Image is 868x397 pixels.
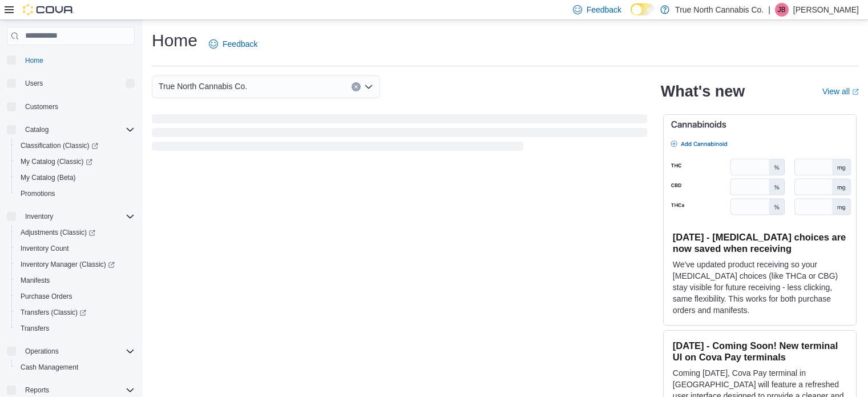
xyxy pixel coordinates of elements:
[25,102,58,111] span: Customers
[21,383,135,397] span: Reports
[204,33,262,55] a: Feedback
[21,363,78,372] span: Cash Management
[21,210,135,223] span: Inventory
[775,3,789,17] div: Jeff Butcher
[21,292,72,301] span: Purchase Orders
[16,155,97,169] a: My Catalog (Classic)
[11,154,139,170] a: My Catalog (Classic)
[852,89,859,95] svg: External link
[16,360,83,374] a: Cash Management
[11,224,139,240] a: Adjustments (Classic)
[364,82,373,91] button: Open list of options
[11,272,139,288] button: Manifests
[768,3,770,17] p: |
[778,3,786,17] span: JB
[21,210,58,223] button: Inventory
[11,186,139,202] button: Promotions
[25,212,53,221] span: Inventory
[16,242,74,255] a: Inventory Count
[16,360,135,374] span: Cash Management
[16,258,119,271] a: Inventory Manager (Classic)
[21,276,50,285] span: Manifests
[2,122,139,138] button: Catalog
[21,123,53,137] button: Catalog
[152,117,647,153] span: Loading
[16,226,135,239] span: Adjustments (Classic)
[2,75,139,91] button: Users
[21,228,95,237] span: Adjustments (Classic)
[21,100,63,114] a: Customers
[21,324,49,333] span: Transfers
[21,141,98,150] span: Classification (Classic)
[11,138,139,154] a: Classification (Classic)
[223,38,257,50] span: Feedback
[2,343,139,359] button: Operations
[673,340,847,363] h3: [DATE] - Coming Soon! New terminal UI on Cova Pay terminals
[25,125,49,134] span: Catalog
[21,53,135,67] span: Home
[631,3,655,15] input: Dark Mode
[16,306,135,319] span: Transfers (Classic)
[21,123,135,137] span: Catalog
[11,304,139,320] a: Transfers (Classic)
[21,173,76,182] span: My Catalog (Beta)
[352,82,361,91] button: Clear input
[16,171,135,185] span: My Catalog (Beta)
[21,77,135,90] span: Users
[152,29,197,52] h1: Home
[587,4,621,15] span: Feedback
[16,258,135,271] span: Inventory Manager (Classic)
[11,240,139,256] button: Inventory Count
[16,290,77,303] a: Purchase Orders
[2,208,139,224] button: Inventory
[25,79,43,88] span: Users
[16,274,135,287] span: Manifests
[11,288,139,304] button: Purchase Orders
[16,322,135,335] span: Transfers
[16,171,80,185] a: My Catalog (Beta)
[793,3,859,17] p: [PERSON_NAME]
[675,3,764,17] p: True North Cannabis Co.
[16,322,54,335] a: Transfers
[16,242,135,255] span: Inventory Count
[16,187,135,200] span: Promotions
[23,4,74,15] img: Cova
[16,139,135,153] span: Classification (Classic)
[21,260,115,269] span: Inventory Manager (Classic)
[21,99,135,114] span: Customers
[822,87,859,96] a: View allExternal link
[21,344,135,358] span: Operations
[11,359,139,375] button: Cash Management
[25,56,43,65] span: Home
[11,320,139,336] button: Transfers
[16,187,60,200] a: Promotions
[25,386,49,395] span: Reports
[16,306,91,319] a: Transfers (Classic)
[16,274,54,287] a: Manifests
[661,82,745,101] h2: What's new
[673,259,847,316] p: We've updated product receiving so your [MEDICAL_DATA] choices (like THCa or CBG) stay visible fo...
[21,308,86,317] span: Transfers (Classic)
[21,383,54,397] button: Reports
[21,157,92,166] span: My Catalog (Classic)
[21,344,63,358] button: Operations
[2,98,139,115] button: Customers
[25,347,59,356] span: Operations
[159,79,247,93] span: True North Cannabis Co.
[16,139,103,153] a: Classification (Classic)
[21,77,47,90] button: Users
[673,231,847,254] h3: [DATE] - [MEDICAL_DATA] choices are now saved when receiving
[11,170,139,186] button: My Catalog (Beta)
[21,244,69,253] span: Inventory Count
[16,226,100,239] a: Adjustments (Classic)
[21,54,48,67] a: Home
[16,290,135,303] span: Purchase Orders
[2,52,139,69] button: Home
[11,256,139,272] a: Inventory Manager (Classic)
[631,15,631,16] span: Dark Mode
[21,189,55,198] span: Promotions
[16,155,135,169] span: My Catalog (Classic)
